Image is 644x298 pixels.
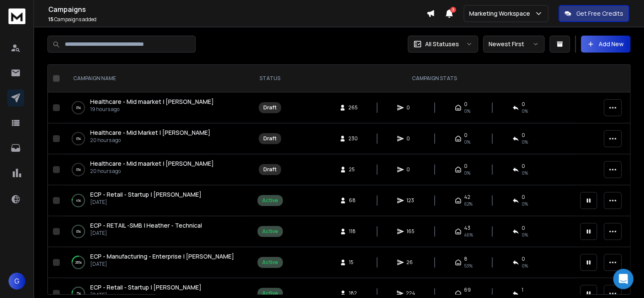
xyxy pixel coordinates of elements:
[48,4,426,14] h1: Campaigns
[48,16,426,23] p: Campaigns added
[90,159,214,167] span: Healthcare - Mid maarket | [PERSON_NAME]
[76,165,81,174] p: 0 %
[263,104,276,111] div: Draft
[8,273,25,290] button: G
[464,231,473,238] span: 46 %
[90,252,234,260] span: ECP - Manufacturing - Enterprise | [PERSON_NAME]
[90,137,210,144] p: 20 hours ago
[90,168,214,175] p: 20 hours ago
[14,22,20,29] img: website_grey.svg
[349,290,357,297] span: 182
[464,287,471,293] span: 69
[90,261,234,267] p: [DATE]
[76,227,81,236] p: 0 %
[576,9,623,18] p: Get Free Credits
[262,228,278,235] div: Active
[94,50,143,56] div: Keywords by Traffic
[522,231,528,238] span: 0 %
[90,106,214,113] p: 19 hours ago
[406,104,415,111] span: 0
[90,159,214,168] a: Healthcare - Mid maarket | [PERSON_NAME]
[24,14,41,20] div: v 4.0.25
[349,228,357,235] span: 118
[522,101,525,108] span: 0
[14,14,20,20] img: logo_orange.svg
[464,108,470,114] span: 0%
[262,290,278,297] div: Active
[63,123,246,154] td: 0%Healthcare - Mid Market | [PERSON_NAME]20 hours ago
[464,262,473,269] span: 53 %
[522,108,528,114] span: 0%
[522,170,528,176] span: 0%
[76,103,81,112] p: 0 %
[522,256,525,262] span: 0
[90,190,202,198] span: ECP - Retail - Startup | [PERSON_NAME]
[406,290,415,297] span: 224
[450,7,456,13] span: 3
[76,134,81,143] p: 0 %
[90,283,202,292] a: ECP - Retail - Startup | [PERSON_NAME]
[262,197,278,204] div: Active
[90,221,202,229] span: ECP - RETAIL -SMB | Heather - Technical
[522,194,525,201] span: 0
[522,201,528,207] span: 0 %
[464,225,470,231] span: 43
[90,97,214,106] span: Healthcare - Mid maarket | [PERSON_NAME]
[294,65,575,92] th: CAMPAIGN STATS
[90,97,214,106] a: Healthcare - Mid maarket | [PERSON_NAME]
[90,230,202,237] p: [DATE]
[76,289,81,298] p: 7 %
[613,269,633,289] div: Open Intercom Messenger
[22,22,60,29] div: Domain: [URL]
[464,256,467,262] span: 8
[246,65,294,92] th: STATUS
[63,247,246,278] td: 26%ECP - Manufacturing - Enterprise | [PERSON_NAME][DATE]
[522,132,525,139] span: 0
[483,36,544,53] button: Newest First
[522,225,525,231] span: 0
[464,101,467,108] span: 0
[406,166,415,173] span: 0
[48,16,53,23] span: 15
[522,139,528,145] span: 0%
[90,252,234,261] a: ECP - Manufacturing - Enterprise | [PERSON_NAME]
[84,49,91,56] img: tab_keywords_by_traffic_grey.svg
[262,259,278,266] div: Active
[464,139,470,145] span: 0%
[63,154,246,185] td: 0%Healthcare - Mid maarket | [PERSON_NAME]20 hours ago
[348,135,358,142] span: 230
[90,283,202,291] span: ECP - Retail - Startup | [PERSON_NAME]
[63,185,246,216] td: 4%ECP - Retail - Startup | [PERSON_NAME][DATE]
[406,135,415,142] span: 0
[263,166,276,173] div: Draft
[90,190,202,199] a: ECP - Retail - Startup | [PERSON_NAME]
[558,5,629,22] button: Get Free Credits
[406,197,415,204] span: 123
[76,196,81,205] p: 4 %
[75,258,82,267] p: 26 %
[90,199,202,206] p: [DATE]
[349,259,357,266] span: 15
[90,221,202,230] a: ECP - RETAIL -SMB | Heather - Technical
[90,128,210,137] a: Healthcare - Mid Market | [PERSON_NAME]
[522,163,525,170] span: 0
[406,228,415,235] span: 165
[63,65,246,92] th: CAMPAIGN NAME
[23,49,30,56] img: tab_domain_overview_orange.svg
[469,9,533,18] p: Marketing Workspace
[581,36,630,53] button: Add New
[425,40,459,48] p: All Statuses
[464,194,470,201] span: 42
[464,170,470,176] span: 0%
[263,135,276,142] div: Draft
[522,262,528,269] span: 0 %
[522,287,523,293] span: 1
[464,163,467,170] span: 0
[464,201,473,207] span: 62 %
[406,259,415,266] span: 26
[63,216,246,247] td: 0%ECP - RETAIL -SMB | Heather - Technical[DATE]
[8,8,25,24] img: logo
